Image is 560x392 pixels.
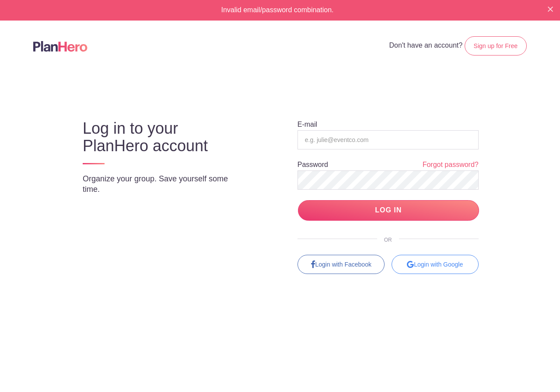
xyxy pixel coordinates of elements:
span: OR [377,237,399,243]
label: Password [297,161,328,168]
a: Login with Facebook [297,255,385,274]
img: X small white [548,7,553,12]
input: e.g. julie@eventco.com [297,130,479,149]
a: Forgot password? [423,160,479,170]
label: E-mail [297,121,317,128]
input: LOG IN [298,200,479,221]
span: Don't have an account? [389,42,463,49]
button: Close [548,5,553,12]
img: Logo main planhero [33,41,87,52]
a: Sign up for Free [465,36,527,56]
div: Login with Google [392,255,479,274]
p: Organize your group. Save yourself some time. [83,173,247,194]
h3: Log in to your PlanHero account [83,120,247,155]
